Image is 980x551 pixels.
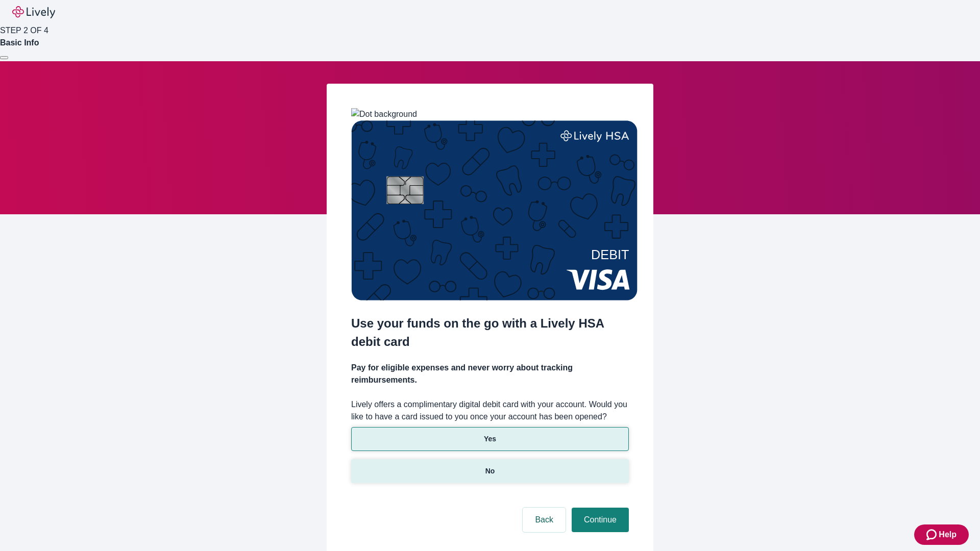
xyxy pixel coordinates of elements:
[351,459,629,483] button: No
[926,529,939,541] svg: Zendesk support icon
[939,529,957,541] span: Help
[351,362,629,386] h4: Pay for eligible expenses and never worry about tracking reimbursements.
[914,524,969,545] button: Zendesk support iconHelp
[351,108,417,120] img: Dot background
[351,314,629,351] h2: Use your funds on the go with a Lively HSA debit card
[485,466,495,477] p: No
[351,427,629,451] button: Yes
[484,434,496,444] p: Yes
[572,508,629,532] button: Continue
[351,120,638,300] img: Debit card
[12,6,55,18] img: Lively
[351,398,629,423] label: Lively offers a complimentary digital debit card with your account. Would you like to have a card...
[523,508,566,532] button: Back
